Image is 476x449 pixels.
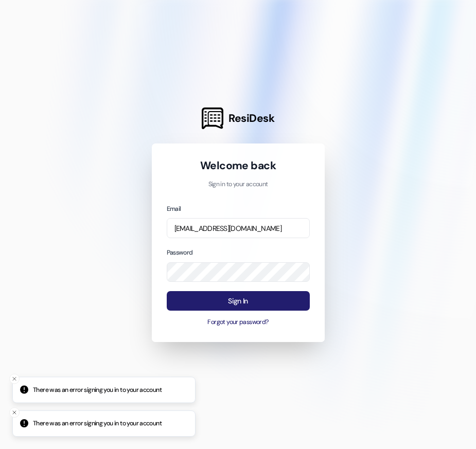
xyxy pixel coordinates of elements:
[228,111,274,125] span: ResiDesk
[167,291,310,311] button: Sign In
[167,180,310,189] p: Sign in to your account
[9,373,20,384] button: Close toast
[167,218,310,238] input: name@example.com
[202,107,223,129] img: ResiDesk Logo
[33,419,162,428] p: There was an error signing you in to your account
[167,205,181,213] label: Email
[33,385,162,394] p: There was an error signing you in to your account
[167,318,310,327] button: Forgot your password?
[9,407,20,418] button: Close toast
[167,248,193,257] label: Password
[167,158,310,173] h1: Welcome back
